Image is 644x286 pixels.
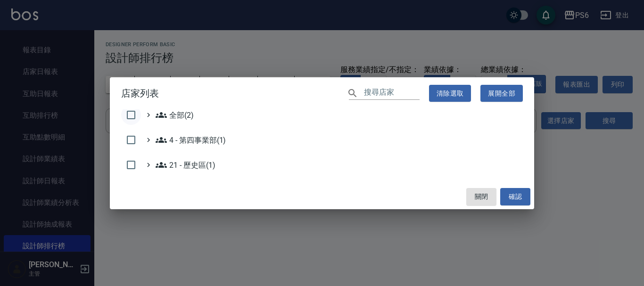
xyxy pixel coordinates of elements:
[364,86,420,100] input: 搜尋店家
[156,134,226,146] span: 4 - 第四事業部(1)
[480,85,523,102] button: 展開全部
[110,77,534,110] h2: 店家列表
[500,188,530,205] button: 確認
[429,85,471,102] button: 清除選取
[466,188,496,205] button: 關閉
[156,109,194,121] span: 全部(2)
[156,159,215,171] span: 21 - 歷史區(1)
